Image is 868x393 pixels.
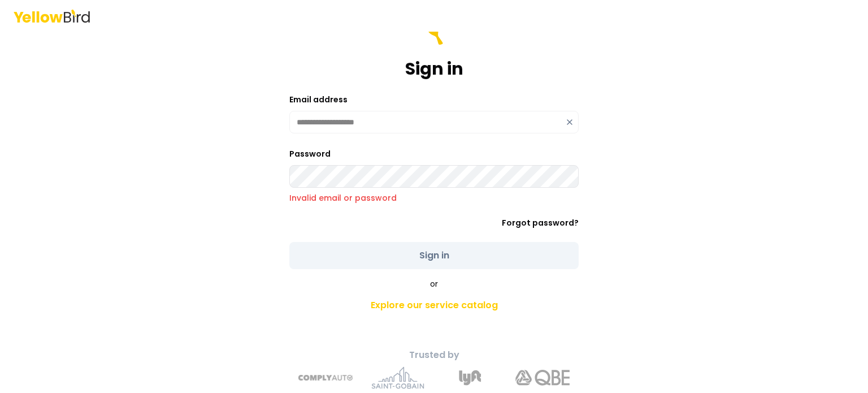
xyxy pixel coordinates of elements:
[289,94,348,105] label: Email address
[502,217,579,228] a: Forgot password?
[235,294,633,317] a: Explore our service catalog
[430,278,438,290] span: or
[235,348,633,362] p: Trusted by
[405,59,463,79] h1: Sign in
[289,148,331,159] label: Password
[289,192,579,204] p: Invalid email or password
